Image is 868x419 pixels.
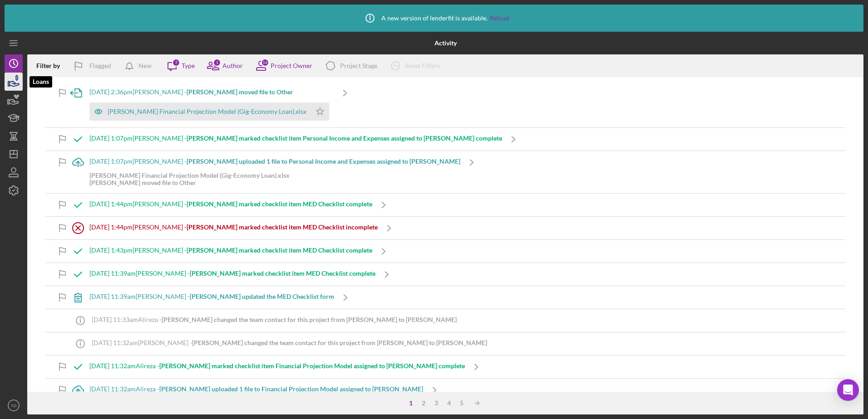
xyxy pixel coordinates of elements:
[89,200,372,208] div: [DATE] 1:44pm [PERSON_NAME] -
[162,316,457,323] b: [PERSON_NAME] changed the team contact for this project from [PERSON_NAME] to [PERSON_NAME]
[89,179,290,186] div: [PERSON_NAME] moved file to Other
[67,217,400,239] a: [DATE] 1:44pm[PERSON_NAME] -[PERSON_NAME] marked checklist item MED Checklist incomplete
[67,240,395,263] a: [DATE] 1:43pm[PERSON_NAME] -[PERSON_NAME] marked checklist item MED Checklist complete
[36,62,67,69] div: Filter by
[405,57,440,75] div: Reset Filters
[430,400,443,407] div: 3
[182,62,195,69] div: Type
[213,58,221,67] div: 1
[187,246,372,254] b: [PERSON_NAME] marked checklist item MED Checklist complete
[89,362,465,370] div: [DATE] 11:32am Alireza -
[384,57,449,75] button: Reset Filters
[417,400,430,407] div: 2
[67,194,395,216] a: [DATE] 1:44pm[PERSON_NAME] -[PERSON_NAME] marked checklist item MED Checklist complete
[340,62,377,69] div: Project Stage
[67,57,120,75] button: Flagged
[67,82,356,127] a: [DATE] 2:36pm[PERSON_NAME] -[PERSON_NAME] moved file to Other[PERSON_NAME] Financial Projection M...
[271,62,312,69] div: Project Owner
[138,57,152,75] div: New
[187,200,372,208] b: [PERSON_NAME] marked checklist item MED Checklist complete
[67,128,525,151] a: [DATE] 1:07pm[PERSON_NAME] -[PERSON_NAME] marked checklist item Personal Income and Expenses assi...
[89,385,423,393] div: [DATE] 11:32am Alireza -
[11,403,17,408] text: TD
[120,57,161,75] button: New
[67,286,357,309] a: [DATE] 11:39am[PERSON_NAME] -[PERSON_NAME] updated the MED Checklist form
[108,108,306,115] div: [PERSON_NAME] Financial Projection Model (Gig-Economy Loan).xlsx
[159,385,423,393] b: [PERSON_NAME] uploaded 1 file to Financial Projection Model assigned to [PERSON_NAME]
[67,263,398,286] a: [DATE] 11:39am[PERSON_NAME] -[PERSON_NAME] marked checklist item MED Checklist complete
[89,88,334,96] div: [DATE] 2:36pm [PERSON_NAME] -
[89,57,111,75] div: Flagged
[261,58,269,67] div: 14
[67,356,488,378] a: [DATE] 11:32amAlireza -[PERSON_NAME] marked checklist item Financial Projection Model assigned to...
[172,58,180,67] div: 7
[490,15,509,22] a: Reload
[837,379,859,401] div: Open Intercom Messenger
[92,339,487,346] div: [DATE] 11:32am [PERSON_NAME] -
[89,135,502,142] div: [DATE] 1:07pm [PERSON_NAME] -
[443,400,455,407] div: 4
[190,292,334,300] b: [PERSON_NAME] updated the MED Checklist form
[67,151,483,193] a: [DATE] 1:07pm[PERSON_NAME] -[PERSON_NAME] uploaded 1 file to Personal Income and Expenses assigne...
[89,270,375,277] div: [DATE] 11:39am [PERSON_NAME] -
[187,223,378,231] b: [PERSON_NAME] marked checklist item MED Checklist incomplete
[89,172,290,179] div: [PERSON_NAME] Financial Projection Model (Gig-Economy Loan).xlsx
[89,293,334,300] div: [DATE] 11:39am [PERSON_NAME] -
[192,339,487,346] b: [PERSON_NAME] changed the team contact for this project from [PERSON_NAME] to [PERSON_NAME]
[187,157,460,165] b: [PERSON_NAME] uploaded 1 file to Personal Income and Expenses assigned to [PERSON_NAME]
[190,269,375,277] b: [PERSON_NAME] marked checklist item MED Checklist complete
[455,400,468,407] div: 5
[89,247,372,254] div: [DATE] 1:43pm [PERSON_NAME] -
[404,400,417,407] div: 1
[5,396,23,414] button: TD
[89,224,378,231] div: [DATE] 1:44pm [PERSON_NAME] -
[92,316,457,323] div: [DATE] 11:33am Alireza -
[434,39,457,47] b: Activity
[187,88,293,96] b: [PERSON_NAME] moved file to Other
[159,362,465,370] b: [PERSON_NAME] marked checklist item Financial Projection Model assigned to [PERSON_NAME] complete
[222,62,243,69] div: Author
[89,102,329,121] button: [PERSON_NAME] Financial Projection Model (Gig-Economy Loan).xlsx
[187,134,502,142] b: [PERSON_NAME] marked checklist item Personal Income and Expenses assigned to [PERSON_NAME] complete
[89,158,460,165] div: [DATE] 1:07pm [PERSON_NAME] -
[359,7,509,29] div: A new version of lenderfit is available.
